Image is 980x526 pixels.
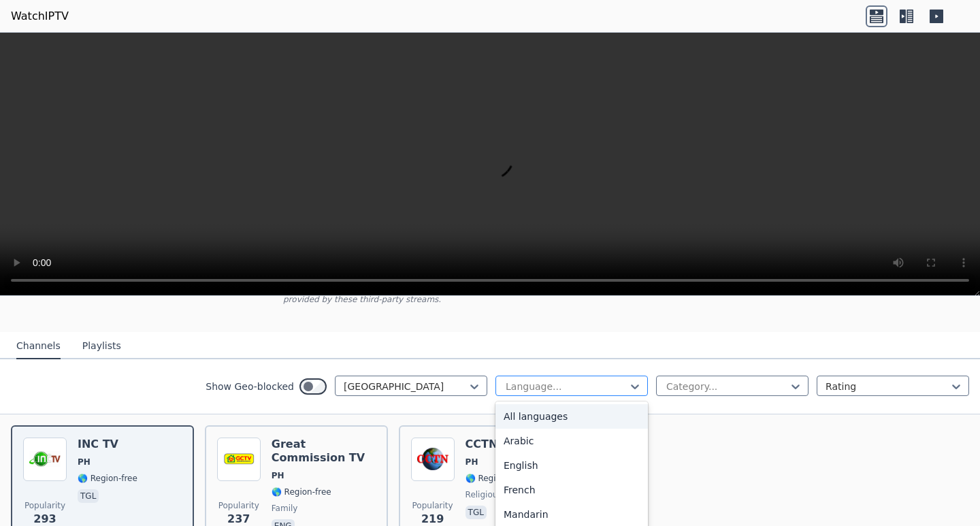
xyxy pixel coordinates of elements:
button: Channels [16,333,61,359]
span: Popularity [412,500,453,511]
span: religious [465,489,502,500]
img: INC TV [23,438,67,481]
span: PH [78,457,91,467]
p: tgl [465,506,487,519]
span: PH [272,470,284,481]
div: All languages [495,404,648,429]
span: 🌎 Region-free [78,473,137,484]
h6: Great Commission TV [272,438,376,465]
span: 🌎 Region-free [272,487,331,497]
img: Great Commission TV [217,438,261,481]
h6: INC TV [78,438,137,451]
div: English [495,453,648,478]
a: WatchIPTV [11,8,69,24]
button: Playlists [82,333,121,359]
div: Arabic [495,429,648,453]
img: CCTN 47 [411,438,455,481]
label: Show Geo-blocked [206,380,294,393]
div: French [495,478,648,502]
span: 🌎 Region-free [465,473,525,484]
span: family [272,503,298,514]
h6: CCTN 47 [465,438,525,451]
p: tgl [78,489,99,503]
span: Popularity [24,500,65,511]
span: Popularity [218,500,259,511]
span: PH [465,457,478,467]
